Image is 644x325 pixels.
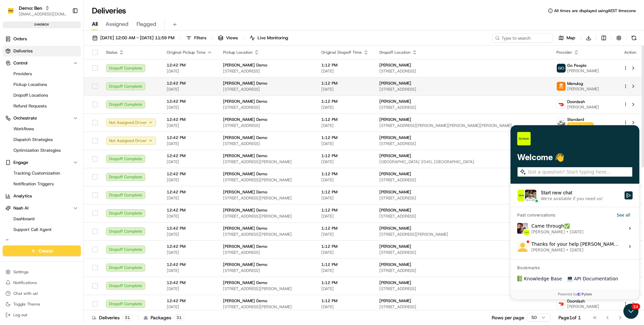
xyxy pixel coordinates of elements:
[106,119,156,127] button: Not Assigned Driver
[137,20,156,28] span: Flagged
[13,36,27,42] span: Orders
[223,244,267,249] span: [PERSON_NAME] Demo
[554,8,636,13] span: All times are displayed using AEST timezone
[379,280,411,285] span: [PERSON_NAME]
[379,286,546,291] span: [STREET_ADDRESS]
[167,123,212,128] span: [DATE]
[557,299,566,308] img: doordash_logo_v2.png
[223,280,267,285] span: [PERSON_NAME] Demo
[19,5,42,11] button: Demo: Ben
[11,91,73,100] a: Dropoff Locations
[623,50,637,55] div: Action
[379,189,411,195] span: [PERSON_NAME]
[215,33,241,43] button: Views
[567,68,599,74] span: [PERSON_NAME]
[11,169,73,178] a: Tracking Customization
[92,20,98,28] span: All
[167,244,212,249] span: 12:42 PM
[167,207,212,213] span: 12:42 PM
[13,71,32,77] span: Providers
[379,250,546,255] span: [STREET_ADDRESS]
[321,189,369,195] span: 1:12 PM
[223,232,311,237] span: [STREET_ADDRESS][PERSON_NAME]
[379,50,411,55] span: Dropoff Location
[226,35,238,41] span: Views
[13,170,60,176] span: Tracking Customization
[13,82,47,88] span: Pickup Locations
[379,117,411,122] span: [PERSON_NAME]
[13,92,48,98] span: Dropoff Locations
[92,5,126,16] h1: Deliveries
[3,245,81,256] button: Create
[3,3,69,19] button: Demo: BenDemo: Ben[EMAIL_ADDRESS][DOMAIN_NAME]
[13,205,29,211] span: Nash AI
[167,195,212,201] span: [DATE]
[223,268,311,273] span: [STREET_ADDRESS]
[558,314,581,321] div: Page 1 of 1
[223,250,311,255] span: [STREET_ADDRESS]
[623,303,641,321] iframe: Open customer support
[321,232,369,237] span: [DATE]
[321,171,369,177] span: 1:12 PM
[223,177,311,183] span: [STREET_ADDRESS][PERSON_NAME]
[5,8,16,14] img: Demo: Ben
[13,301,40,307] span: Toggle Theme
[492,33,553,43] input: Type to search
[321,250,369,255] span: [DATE]
[321,207,369,213] span: 1:12 PM
[3,203,81,214] button: Nash AI
[167,50,206,55] span: Original Pickup Time
[11,101,73,111] a: Refund Requests
[223,214,311,219] span: [STREET_ADDRESS][PERSON_NAME]
[183,33,209,43] button: Filters
[379,135,411,140] span: [PERSON_NAME]
[13,269,29,275] span: Settings
[19,11,67,17] button: [EMAIL_ADDRESS][DOMAIN_NAME]
[321,81,369,86] span: 1:12 PM
[555,33,578,43] button: Map
[167,262,212,267] span: 12:42 PM
[557,100,566,109] img: doordash_logo_v2.png
[379,159,546,165] span: [GEOGRAPHIC_DATA] 2040, [GEOGRAPHIC_DATA]
[567,86,599,92] span: [PERSON_NAME]
[557,64,566,73] img: gopeople_logo.png
[167,117,212,122] span: 12:42 PM
[13,137,53,143] span: Dispatch Strategies
[321,68,369,74] span: [DATE]
[106,50,117,55] span: Status
[567,99,585,104] span: Doordash
[379,226,411,231] span: [PERSON_NAME]
[11,135,73,144] a: Dispatch Strategies
[11,80,73,89] a: Pickup Locations
[511,125,639,299] iframe: Customer support window
[379,298,411,304] span: [PERSON_NAME]
[557,82,566,91] img: menluog.png
[379,153,411,158] span: [PERSON_NAME]
[167,226,212,231] span: 12:42 PM
[321,214,369,219] span: [DATE]
[167,189,212,195] span: 12:42 PM
[3,267,81,277] button: Settings
[379,304,546,310] span: [STREET_ADDRESS]
[379,268,546,273] span: [STREET_ADDRESS]
[379,214,546,219] span: [STREET_ADDRESS]
[567,35,575,41] span: Map
[3,157,81,168] button: Engage
[13,126,34,132] span: Workflows
[321,298,369,304] span: 1:12 PM
[167,298,212,304] span: 12:42 PM
[11,146,73,155] a: Optimization Strategies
